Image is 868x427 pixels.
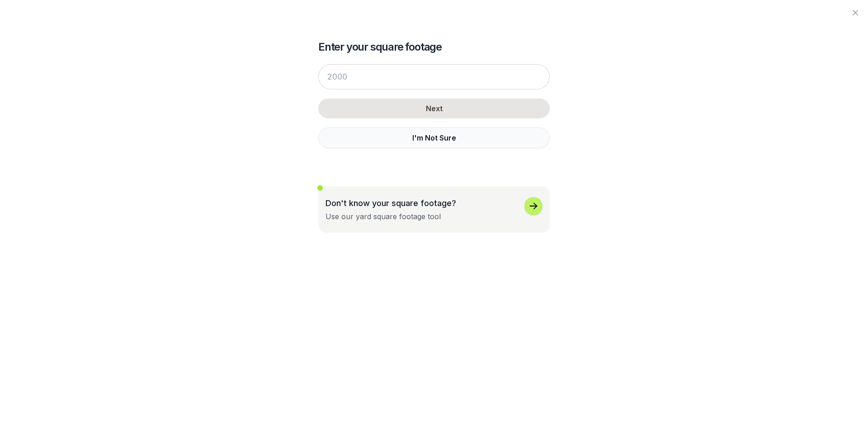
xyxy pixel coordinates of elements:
[325,211,441,222] div: Use our yard square footage tool
[318,40,550,54] h2: Enter your square footage
[318,64,550,89] input: 2000
[318,127,550,148] button: I'm Not Sure
[325,197,456,209] p: Don't know your square footage?
[318,99,550,118] button: Next
[318,186,550,233] button: Don't know your square footage?Use our yard square footage tool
